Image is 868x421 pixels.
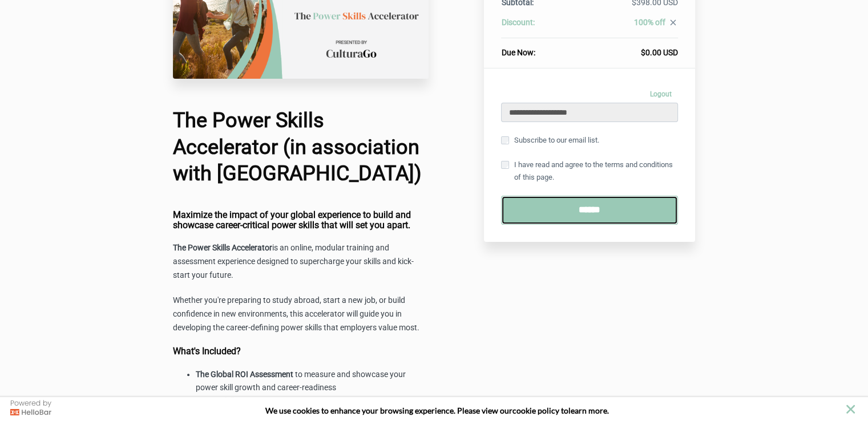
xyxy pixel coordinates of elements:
span: We use cookies to enhance your browsing experience. Please view our [265,406,512,415]
h4: What's Included? [173,346,429,357]
strong: The Global ROI Assessment [196,370,293,379]
th: Discount: [501,17,575,38]
th: Due Now: [501,38,575,59]
i: close [668,18,678,27]
label: Subscribe to our email list. [501,134,599,147]
span: learn more. [568,406,609,415]
label: I have read and agree to the terms and conditions of this page. [501,159,678,184]
a: cookie policy [512,406,559,415]
p: is an online, modular training and assessment experience designed to supercharge your skills and ... [173,241,429,282]
input: I have read and agree to the terms and conditions of this page. [501,161,509,169]
h4: Maximize the impact of your global experience to build and showcase career-critical power skills ... [173,210,429,230]
button: close [843,402,858,416]
strong: The Power Skills Accelerator [173,243,272,252]
span: 100% off [634,18,665,27]
span: $0.00 USD [641,48,678,57]
a: Logout [644,86,678,103]
strong: to [561,406,568,415]
li: to measure and showcase your power skill growth and career-readiness [196,368,429,395]
p: Whether you're preparing to study abroad, start a new job, or build confidence in new environment... [173,294,429,335]
a: close [665,18,678,30]
input: Subscribe to our email list. [501,136,509,144]
h1: The Power Skills Accelerator (in association with [GEOGRAPHIC_DATA]) [173,107,429,187]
